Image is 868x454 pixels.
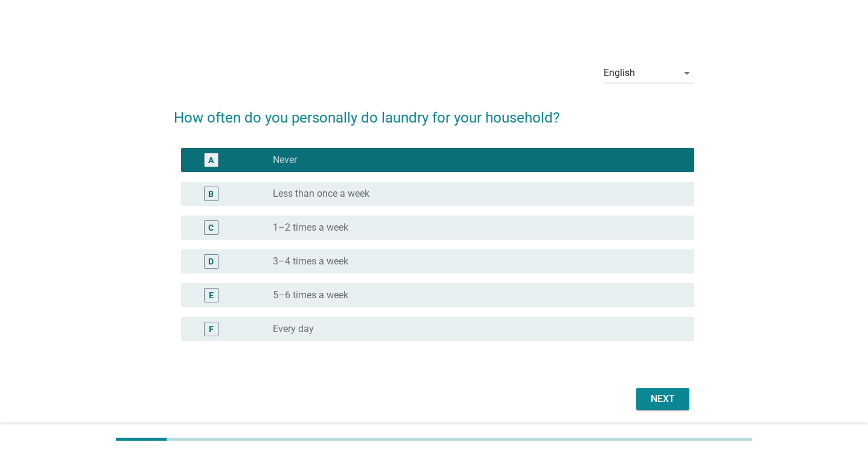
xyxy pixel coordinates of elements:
[208,221,214,234] div: C
[680,66,694,80] i: arrow_drop_down
[209,289,214,301] div: E
[273,222,348,234] label: 1–2 times a week
[604,68,635,78] div: English
[273,188,369,200] label: Less than once a week
[273,154,297,166] label: Never
[208,255,214,267] div: D
[208,187,214,200] div: B
[636,388,689,410] button: Next
[174,95,695,129] h2: How often do you personally do laundry for your household?
[646,392,680,406] div: Next
[209,322,214,335] div: F
[273,323,314,335] label: Every day
[208,153,214,166] div: A
[273,255,348,267] label: 3–4 times a week
[273,289,348,301] label: 5–6 times a week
